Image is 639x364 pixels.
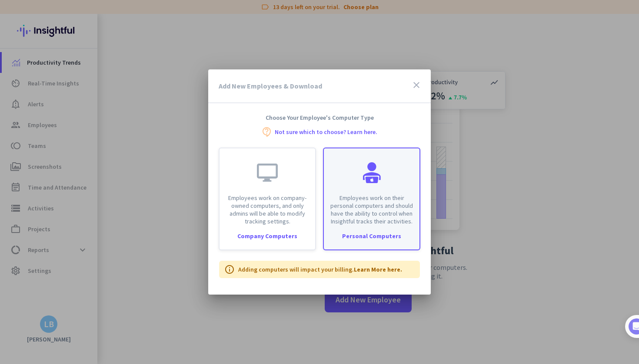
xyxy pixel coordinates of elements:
[224,264,235,275] i: info
[208,114,431,121] h4: Choose Your Employee's Computer Type
[411,80,422,90] i: close
[324,233,419,239] div: Personal Computers
[220,233,315,239] div: Company Computers
[219,82,322,89] h3: Add New Employees & Download
[275,129,377,135] a: Not sure which to choose? Learn here.
[225,194,310,225] p: Employees work on company-owned computers, and only admins will be able to modify tracking settings.
[262,127,272,137] i: contact_support
[238,265,402,274] p: Adding computers will impact your billing.
[354,266,402,273] a: Learn More here.
[329,194,414,225] p: Employees work on their personal computers and should have the ability to control when Insightful...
